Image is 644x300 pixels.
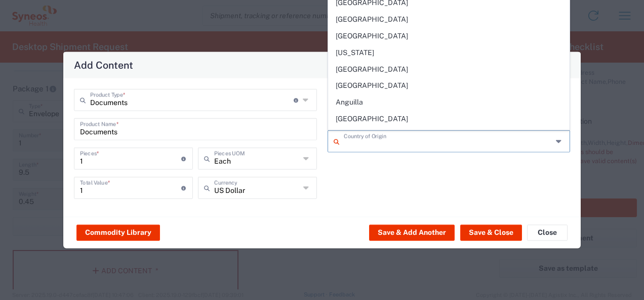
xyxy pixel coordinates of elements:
[74,58,133,72] h4: Add Content
[76,224,160,240] button: Commodity Library
[329,111,570,127] span: [GEOGRAPHIC_DATA]
[527,224,568,240] button: Close
[329,128,570,143] span: [GEOGRAPHIC_DATA]
[329,28,570,44] span: [GEOGRAPHIC_DATA]
[329,78,570,93] span: [GEOGRAPHIC_DATA]
[329,94,570,110] span: Anguilla
[460,224,522,240] button: Save & Close
[329,62,570,77] span: [GEOGRAPHIC_DATA]
[369,224,455,240] button: Save & Add Another
[329,12,570,27] span: [GEOGRAPHIC_DATA]
[329,45,570,61] span: [US_STATE]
